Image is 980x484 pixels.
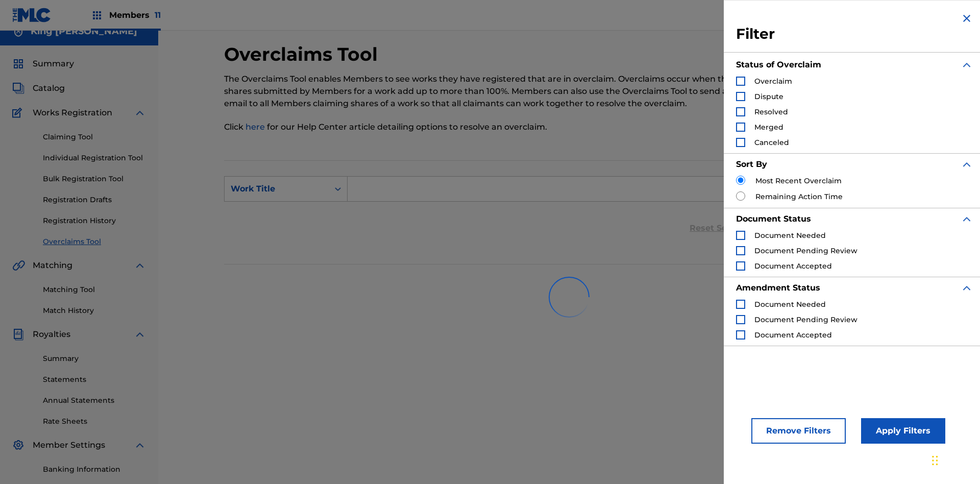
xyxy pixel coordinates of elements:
[33,58,74,70] span: Summary
[754,138,789,147] span: Canceled
[12,439,24,451] img: Member Settings
[91,9,103,21] img: Top Rightsholders
[12,58,24,70] img: Summary
[754,92,783,101] span: Dispute
[961,59,973,71] img: expand
[33,82,65,94] span: Catalog
[224,121,755,133] p: Click for our Help Center article detailing options to resolve an overclaim.
[43,374,146,385] a: Statements
[12,26,24,38] img: Accounts
[33,107,112,119] span: Works Registration
[929,435,980,484] iframe: Chat Widget
[754,107,788,116] span: Resolved
[224,73,755,110] p: The Overclaims Tool enables Members to see works they have registered that are in overclaim. Over...
[43,395,146,406] a: Annual Statements
[755,191,843,202] label: Remaining Action Time
[861,418,945,444] button: Apply Filters
[33,328,70,341] span: Royalties
[43,215,146,226] a: Registration History
[43,353,146,364] a: Summary
[755,176,842,186] label: Most Recent Overclaim
[43,132,146,142] a: Claiming Tool
[43,284,146,295] a: Matching Tool
[31,26,137,37] h5: King McTesterson
[754,330,832,340] span: Document Accepted
[754,77,792,86] span: Overclaim
[736,25,973,43] h3: Filter
[12,107,26,119] img: Works Registration
[224,43,383,66] h2: Overclaims Tool
[961,213,973,225] img: expand
[43,153,146,163] a: Individual Registration Tool
[736,60,821,69] strong: Status of Overclaim
[12,82,24,94] img: Catalog
[155,10,161,20] span: 11
[754,261,832,271] span: Document Accepted
[751,418,846,444] button: Remove Filters
[109,9,161,21] span: Members
[43,174,146,184] a: Bulk Registration Tool
[12,328,24,341] img: Royalties
[736,214,811,224] strong: Document Status
[43,464,146,475] a: Banking Information
[12,259,25,272] img: Matching
[12,58,74,70] a: SummarySummary
[932,445,938,476] div: Drag
[224,176,914,249] form: Search Form
[33,439,105,451] span: Member Settings
[961,158,973,171] img: expand
[43,416,146,427] a: Rate Sheets
[961,12,973,25] img: close
[546,274,593,321] img: preloader
[231,183,323,195] div: Work Title
[134,107,146,119] img: expand
[754,123,783,132] span: Merged
[12,8,52,22] img: MLC Logo
[754,231,826,240] span: Document Needed
[134,259,146,272] img: expand
[43,195,146,205] a: Registration Drafts
[12,82,65,94] a: CatalogCatalog
[134,439,146,451] img: expand
[43,236,146,247] a: Overclaims Tool
[754,246,857,255] span: Document Pending Review
[43,305,146,316] a: Match History
[246,122,267,132] a: here
[33,259,72,272] span: Matching
[134,328,146,341] img: expand
[736,159,767,169] strong: Sort By
[961,282,973,294] img: expand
